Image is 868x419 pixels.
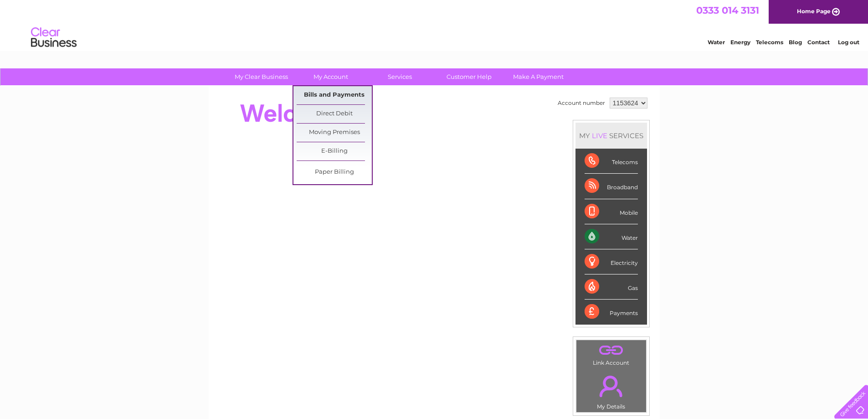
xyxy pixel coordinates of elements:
[585,224,638,249] div: Water
[293,68,368,85] a: My Account
[297,86,372,104] a: Bills and Payments
[555,95,607,111] td: Account number
[575,123,647,149] div: MY SERVICES
[219,5,650,44] div: Clear Business is a trading name of Verastar Limited (registered in [GEOGRAPHIC_DATA] No. 3667643...
[576,368,647,413] td: My Details
[585,199,638,224] div: Mobile
[585,300,638,324] div: Payments
[297,105,372,123] a: Direct Debit
[579,370,644,402] a: .
[756,39,783,46] a: Telecoms
[585,274,638,300] div: Gas
[224,68,299,85] a: My Clear Business
[838,39,859,46] a: Log out
[362,68,437,85] a: Services
[31,24,77,52] img: logo.png
[696,5,759,16] a: 0333 014 3131
[730,39,750,46] a: Energy
[708,39,725,46] a: Water
[579,342,644,358] a: .
[431,68,507,85] a: Customer Help
[576,340,647,368] td: Link Account
[789,39,802,46] a: Blog
[297,163,372,181] a: Paper Billing
[501,68,576,85] a: Make A Payment
[585,149,638,174] div: Telecoms
[297,124,372,142] a: Moving Premises
[585,174,638,199] div: Broadband
[585,249,638,274] div: Electricity
[807,39,830,46] a: Contact
[297,142,372,160] a: E-Billing
[590,131,609,140] div: LIVE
